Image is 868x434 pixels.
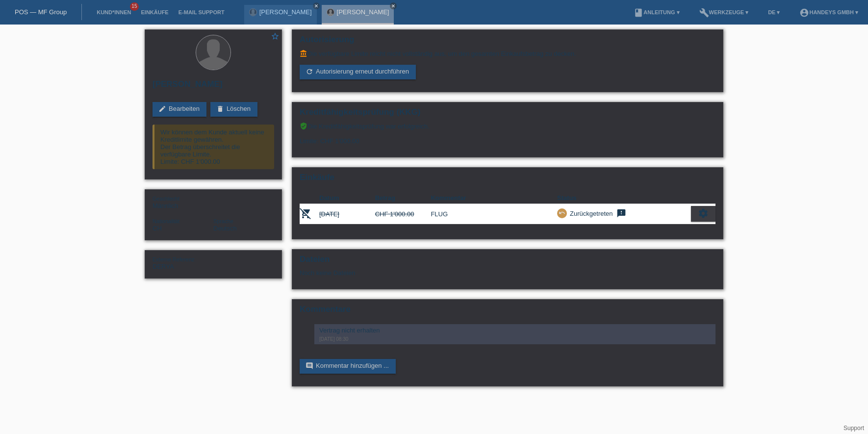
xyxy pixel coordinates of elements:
[306,68,313,76] i: refresh
[300,35,715,50] h2: Autorisierung
[153,196,179,202] span: Geschlecht
[391,3,396,8] i: close
[794,9,863,15] a: account_circleHandeys GmbH ▾
[271,32,280,42] a: star_border
[300,305,715,319] h2: Kommentare
[259,8,312,16] a: [PERSON_NAME]
[300,50,307,57] i: account_balance
[313,2,320,9] a: close
[567,208,613,219] div: Zurückgetreten
[300,269,599,277] div: Noch keine Dateien
[431,192,557,204] th: Kommentar
[615,208,627,218] i: feedback
[763,9,785,15] a: DE ▾
[431,204,557,224] td: FLUG
[130,2,139,11] span: 15
[300,50,715,57] div: Die verfügbare Limite reicht nicht vollständig aus, um den gesamten Einkaufsbetrag zu decken.
[699,8,709,18] i: build
[213,225,237,232] span: Deutsch
[300,173,715,187] h2: Einkäufe
[337,8,389,16] a: [PERSON_NAME]
[319,336,711,342] div: [DATE] 08:30
[375,204,431,224] td: CHF 1'000.00
[557,192,691,204] th: Status
[390,2,397,9] a: close
[314,3,319,8] i: close
[153,218,179,224] span: Nationalität
[300,65,416,79] a: refreshAutorisierung erneut durchführen
[319,204,375,224] td: [DATE]
[15,8,67,16] a: POS — MF Group
[136,9,173,15] a: Einkäufe
[843,425,864,432] a: Support
[213,218,233,224] span: Sprache
[153,255,213,270] div: DERYA
[158,105,166,113] i: edit
[210,102,257,117] a: deleteLöschen
[306,362,313,370] i: comment
[698,208,709,219] i: settings
[153,79,274,94] h2: [PERSON_NAME]
[319,327,711,334] div: Vertrag nicht erhalten
[216,105,224,113] i: delete
[300,359,396,374] a: commentKommentar hinzufügen ...
[629,9,684,15] a: bookAnleitung ▾
[319,192,375,204] th: Datum
[300,122,715,152] div: Die Kreditfähigkeitsprüfung war erfolgreich. Limite: CHF 1'000.00
[153,225,162,232] span: Schweiz
[92,9,136,15] a: Kund*innen
[634,8,643,18] i: book
[694,9,754,15] a: buildWerkzeuge ▾
[375,192,431,204] th: Betrag
[153,195,213,209] div: Männlich
[271,32,280,41] i: star_border
[153,125,274,169] div: Wir können dem Kunde aktuell keine Kreditlimite gewähren. Der Betrag überschreitet die verfügbare...
[300,122,307,130] i: verified_user
[300,255,715,269] h2: Dateien
[153,102,206,117] a: editBearbeiten
[300,107,715,122] h2: Kreditfähigkeitsprüfung (KKG)
[559,209,565,216] i: undo
[174,9,230,15] a: E-Mail Support
[799,8,809,18] i: account_circle
[300,207,311,219] i: POSP00024065
[153,256,195,262] span: Externe Referenz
